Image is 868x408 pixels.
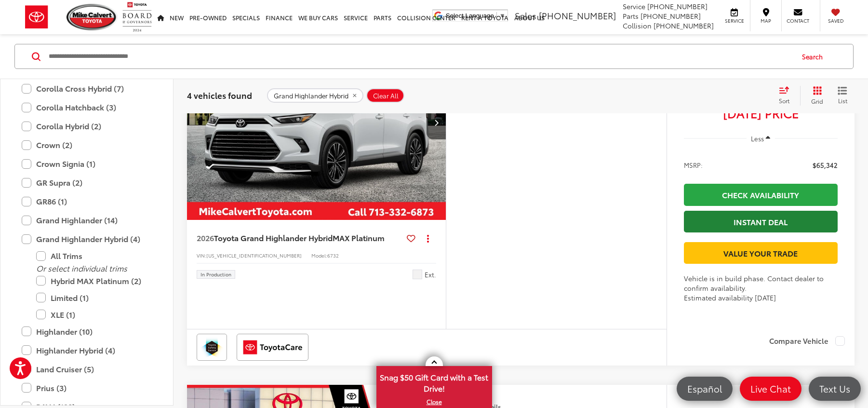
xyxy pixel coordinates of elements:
[427,234,429,242] span: dropdown dots
[787,17,809,24] span: Contact
[67,4,118,30] img: Mike Calvert Toyota
[197,232,403,243] a: 2026Toyota Grand Highlander HybridMAX Platinum
[187,89,252,101] span: 4 vehicles found
[187,25,447,220] img: 2026 Toyota Grand Highlander Hybrid Hybrid MAX Platinum
[206,252,302,259] span: [US_VEHICLE_IDENTIFICATION_NUMBER]
[830,86,855,105] button: List View
[684,273,838,302] div: Vehicle is in build phase. Contact dealer to confirm availability. Estimated availability [DATE]
[413,270,422,279] span: Wind Chill Pearl
[684,211,838,232] a: Instant Deal
[327,252,339,259] span: 6732
[813,160,838,170] span: $65,342
[769,336,845,346] label: Compare Vehicle
[377,367,491,396] span: Snag $50 Gift Card with a Test Drive!
[793,44,837,68] button: Search
[800,86,830,105] button: Grid View
[239,336,307,359] img: ToyotaCare Mike Calvert Toyota Houston TX
[22,99,152,116] label: Corolla Hatchback (3)
[22,342,152,359] label: Highlander Hybrid (4)
[36,289,152,306] label: Limited (1)
[22,380,152,396] label: Prius (3)
[723,17,745,24] span: Service
[838,96,847,105] span: List
[36,272,152,289] label: Hybrid MAX Platinum (2)
[366,88,404,103] button: Clear All
[825,17,846,24] span: Saved
[200,272,231,277] span: In Production
[197,252,206,259] span: VIN:
[36,262,127,273] i: Or select individual trims
[623,11,639,21] span: Parts
[684,160,703,170] span: MSRP:
[22,174,152,191] label: GR Supra (2)
[197,232,214,243] span: 2026
[22,155,152,172] label: Crown Signia (1)
[811,97,823,105] span: Grid
[199,336,225,359] img: Toyota Safety Sense Mike Calvert Toyota Houston TX
[187,25,447,220] a: 2026 Toyota Grand Highlander Hybrid Hybrid MAX Platinum2026 Toyota Grand Highlander Hybrid Hybrid...
[373,92,399,99] span: Clear All
[755,17,776,24] span: Map
[682,382,727,394] span: Español
[751,134,764,143] span: Less
[22,80,152,97] label: Corolla Cross Hybrid (7)
[22,193,152,210] label: GR86 (1)
[623,1,645,11] span: Service
[214,232,333,243] span: Toyota Grand Highlander Hybrid
[677,377,733,401] a: Español
[539,9,616,22] span: [PHONE_NUMBER]
[641,11,701,21] span: [PHONE_NUMBER]
[333,232,385,243] span: MAX Platinum
[654,21,714,30] span: [PHONE_NUMBER]
[22,212,152,229] label: Grand Highlander (14)
[740,377,801,401] a: Live Chat
[747,130,775,147] button: Less
[48,45,793,68] input: Search by Make, Model, or Keyword
[774,86,800,105] button: Select sort value
[425,270,436,279] span: Ext.
[22,136,152,153] label: Crown (2)
[419,230,436,246] button: Actions
[36,306,152,323] label: XLE (1)
[746,382,796,394] span: Live Chat
[274,92,348,99] span: Grand Highlander Hybrid
[267,88,363,103] button: remove Grand%20Highlander%20Hybrid
[36,247,152,264] label: All Trims
[22,361,152,378] label: Land Cruiser (5)
[22,118,152,135] label: Corolla Hybrid (2)
[311,252,327,259] span: Model:
[187,25,447,220] div: 2026 Toyota Grand Highlander Hybrid Hybrid MAX Platinum 0
[684,184,838,205] a: Check Availability
[809,377,861,401] a: Text Us
[623,21,652,30] span: Collision
[815,382,855,394] span: Text Us
[22,323,152,340] label: Highlander (10)
[427,106,446,139] button: Next image
[647,1,708,11] span: [PHONE_NUMBER]
[22,231,152,247] label: Grand Highlander Hybrid (4)
[684,242,838,264] a: Value Your Trade
[779,96,789,105] span: Sort
[684,108,838,118] span: [DATE] PRICE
